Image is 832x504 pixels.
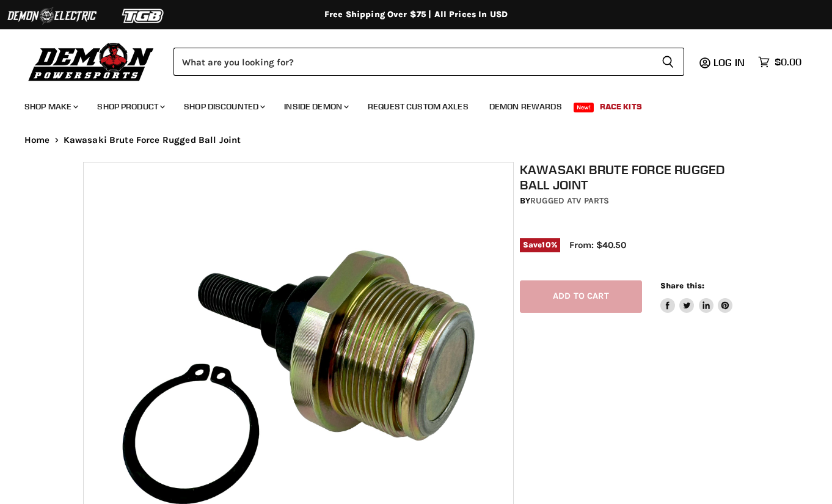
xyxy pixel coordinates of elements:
img: Demon Electric Logo 2 [6,4,98,27]
div: by [520,194,755,208]
input: Search [173,48,652,76]
a: Request Custom Axles [359,94,478,119]
img: TGB Logo 2 [98,4,189,27]
span: Kawasaki Brute Force Rugged Ball Joint [64,135,241,145]
span: New! [574,103,594,112]
a: Shop Make [15,94,86,119]
a: Race Kits [591,94,651,119]
span: Save % [520,238,560,252]
span: From: $40.50 [569,239,626,250]
a: Log in [708,57,752,68]
span: $0.00 [775,56,801,68]
span: Log in [713,56,745,68]
span: 10 [542,240,550,249]
a: Inside Demon [275,94,356,119]
h1: Kawasaki Brute Force Rugged Ball Joint [520,162,755,192]
ul: Main menu [15,89,798,119]
button: Search [652,48,684,76]
a: Home [24,135,50,145]
img: Demon Powersports [24,40,158,83]
span: Share this: [660,281,704,290]
form: Product [173,48,684,76]
a: $0.00 [752,53,808,71]
a: Demon Rewards [480,94,571,119]
a: Shop Discounted [175,94,272,119]
a: Rugged ATV Parts [530,195,609,206]
aside: Share this: [660,280,733,313]
a: Shop Product [88,94,172,119]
